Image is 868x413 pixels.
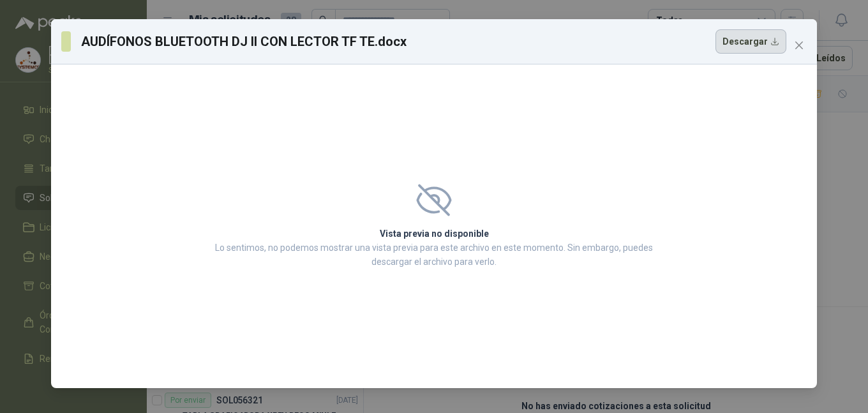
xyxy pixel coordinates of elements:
[794,40,804,50] span: close
[211,227,657,241] h2: Vista previa no disponible
[715,29,786,54] button: Descargar
[211,241,657,269] p: Lo sentimos, no podemos mostrar una vista previa para este archivo en este momento. Sin embargo, ...
[81,32,407,51] h3: AUDÍFONOS BLUETOOTH DJ II CON LECTOR TF TE.docx
[789,35,809,56] button: Close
